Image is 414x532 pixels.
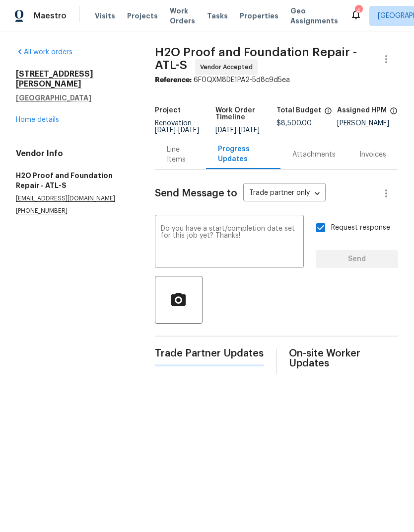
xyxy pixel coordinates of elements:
h5: Assigned HPM [337,107,387,114]
div: Line Items [167,145,194,165]
span: [DATE] [239,127,260,134]
span: Vendor Accepted [200,62,257,72]
span: [DATE] [155,127,176,134]
span: Projects [127,11,158,21]
span: Trade Partner Updates [155,349,264,358]
h5: Project [155,107,181,114]
span: [DATE] [178,127,199,134]
div: 4 [355,6,362,16]
span: Geo Assignments [290,6,338,26]
span: $8,500.00 [276,120,312,127]
span: Send Message to [155,188,237,198]
h5: Work Order Timeline [215,107,276,121]
span: - [155,127,199,134]
h4: Vendor Info [16,149,131,159]
a: Home details [16,116,59,123]
span: H2O Proof and Foundation Repair - ATL-S [155,46,357,71]
span: Request response [331,223,390,233]
b: Reference: [155,77,192,84]
div: Trade partner only [243,185,326,202]
div: 6F0QXM8DE1PA2-5d8c9d5ea [155,75,398,85]
span: Work Orders [170,6,195,26]
span: Maestro [34,11,67,21]
div: [PERSON_NAME] [337,120,398,127]
span: Tasks [207,12,228,19]
a: All work orders [16,49,72,56]
span: On-site Worker Updates [289,349,398,368]
span: The total cost of line items that have been proposed by Opendoor. This sum includes line items th... [324,107,332,120]
span: - [215,127,260,134]
div: Progress Updates [218,144,269,164]
span: The hpm assigned to this work order. [390,107,398,120]
div: Invoices [359,150,386,160]
h5: H2O Proof and Foundation Repair - ATL-S [16,171,131,190]
span: Properties [240,11,278,21]
span: [DATE] [215,127,236,134]
textarea: Do you have a start/completion date set for this job yet? Thanks! [161,225,298,260]
div: Attachments [292,150,336,160]
span: Renovation [155,120,199,134]
span: Visits [95,11,115,21]
h5: Total Budget [276,107,321,114]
